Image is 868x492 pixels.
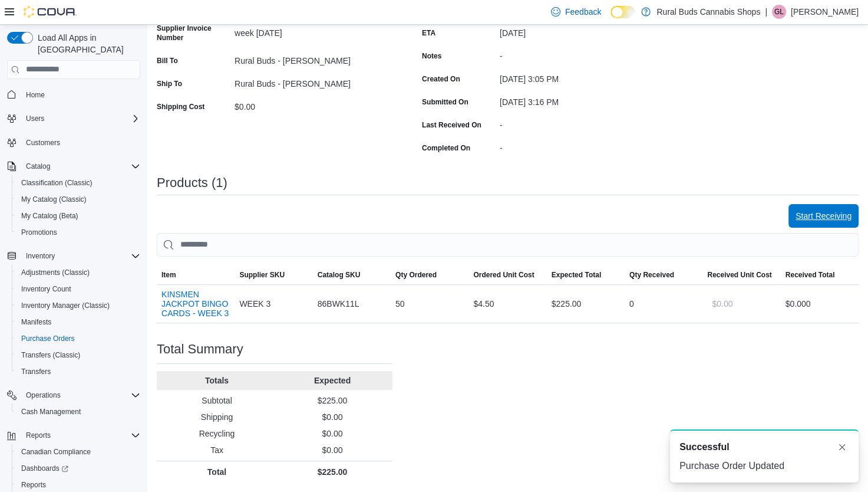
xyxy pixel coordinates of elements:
[2,427,145,444] button: Reports
[16,209,140,223] span: My Catalog (Beta)
[679,459,849,473] div: Purchase Order Updated
[21,447,91,457] span: Canadian Compliance
[422,51,441,61] label: Notes
[21,301,110,310] span: Inventory Manager (Classic)
[610,18,611,19] span: Dark Mode
[835,440,849,454] button: Dismiss toast
[500,47,658,61] div: -
[12,404,145,420] button: Cash Management
[16,445,95,459] a: Canadian Compliance
[161,290,230,318] button: KINSMEN JACKPOT BINGO CARDS - WEEK 3
[26,431,51,440] span: Reports
[12,363,145,380] button: Transfers
[16,225,140,240] span: Promotions
[16,192,91,206] a: My Catalog (Classic)
[21,88,49,102] a: Home
[16,461,140,475] span: Dashboards
[21,136,65,150] a: Customers
[21,284,71,294] span: Inventory Count
[500,116,658,130] div: -
[157,342,243,356] h3: Total Summary
[161,428,272,439] p: Recycling
[21,407,81,416] span: Cash Management
[16,282,140,296] span: Inventory Count
[422,120,481,130] label: Last Received On
[16,265,140,280] span: Adjustments (Classic)
[239,297,270,311] span: WEEK 3
[500,24,658,38] div: [DATE]
[12,460,145,477] a: Dashboards
[679,440,729,454] span: Successful
[21,87,140,102] span: Home
[239,270,285,280] span: Supplier SKU
[707,270,771,280] span: Received Unit Cost
[21,388,140,402] span: Operations
[468,292,546,316] div: $4.50
[16,348,140,362] span: Transfers (Classic)
[157,176,227,190] h3: Products (1)
[157,265,235,284] button: Item
[765,5,767,19] p: |
[16,225,62,240] a: Promotions
[26,391,61,400] span: Operations
[21,334,75,343] span: Purchase Orders
[313,265,391,284] button: Catalog SKU
[12,191,145,208] button: My Catalog (Classic)
[565,6,601,18] span: Feedback
[679,440,849,454] div: Notification
[21,211,78,221] span: My Catalog (Beta)
[12,281,145,297] button: Inventory Count
[12,444,145,460] button: Canadian Compliance
[16,299,140,313] span: Inventory Manager (Classic)
[26,90,45,100] span: Home
[235,51,392,65] div: Rural Buds - [PERSON_NAME]
[625,265,702,284] button: Qty Received
[161,466,272,478] p: Total
[391,265,468,284] button: Qty Ordered
[791,5,859,19] p: [PERSON_NAME]
[547,265,625,284] button: Expected Total
[12,264,145,281] button: Adjustments (Classic)
[422,97,468,107] label: Submitted On
[786,270,835,280] span: Received Total
[500,139,658,153] div: -
[552,270,601,280] span: Expected Total
[16,176,140,190] span: Classification (Classic)
[12,297,145,314] button: Inventory Manager (Classic)
[625,292,702,316] div: 0
[21,367,51,376] span: Transfers
[796,210,852,222] span: Start Receiving
[16,282,76,296] a: Inventory Count
[547,292,625,316] div: $225.00
[468,265,546,284] button: Ordered Unit Cost
[16,478,51,492] a: Reports
[161,395,272,406] p: Subtotal
[157,24,230,42] label: Supplier Invoice Number
[12,208,145,224] button: My Catalog (Beta)
[16,176,97,190] a: Classification (Classic)
[12,314,145,330] button: Manifests
[12,330,145,347] button: Purchase Orders
[26,114,44,123] span: Users
[21,159,55,173] button: Catalog
[161,270,176,280] span: Item
[16,209,83,223] a: My Catalog (Beta)
[2,248,145,264] button: Inventory
[235,74,392,88] div: Rural Buds - [PERSON_NAME]
[629,270,674,280] span: Qty Received
[422,74,460,84] label: Created On
[16,315,140,329] span: Manifests
[318,297,359,311] span: 86BWK11L
[16,315,56,329] a: Manifests
[2,110,145,127] button: Users
[157,102,204,111] label: Shipping Cost
[712,298,732,310] span: $0.00
[395,270,437,280] span: Qty Ordered
[21,195,87,204] span: My Catalog (Classic)
[391,292,468,316] div: 50
[610,6,635,18] input: Dark Mode
[16,192,140,206] span: My Catalog (Classic)
[157,56,178,65] label: Bill To
[277,444,388,456] p: $0.00
[16,365,55,379] a: Transfers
